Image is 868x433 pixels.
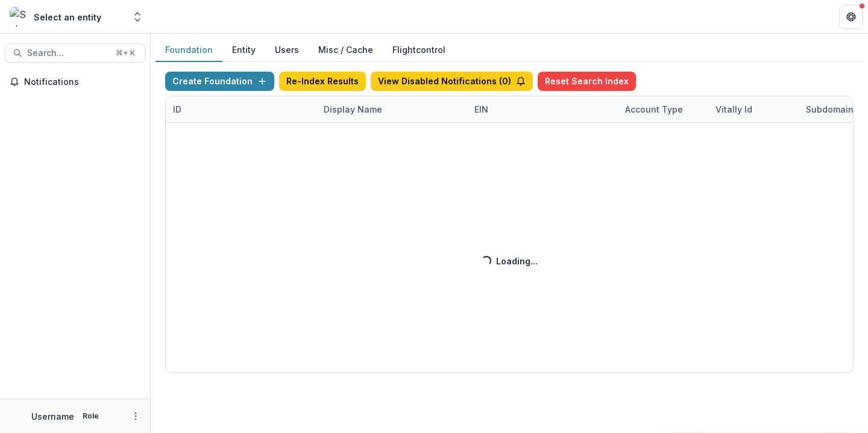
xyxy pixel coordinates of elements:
span: Notifications [24,77,140,87]
button: Open entity switcher [129,5,146,29]
button: Users [265,39,309,62]
p: Username [31,410,74,423]
div: ⌘ + K [113,46,137,60]
p: Role [79,411,102,422]
button: Get Help [839,5,863,29]
img: Select an entity [10,7,29,26]
div: Select an entity [34,11,101,23]
button: Entity [222,39,265,62]
span: Search... [27,48,108,58]
button: Foundation [156,39,222,62]
button: Notifications [5,72,145,92]
button: Misc / Cache [309,39,383,62]
button: More [128,409,143,423]
a: Flightcontrol [392,43,445,56]
button: Search... [5,43,145,63]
